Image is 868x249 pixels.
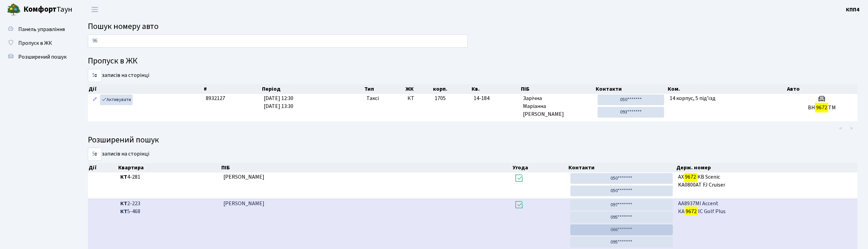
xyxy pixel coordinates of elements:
a: Редагувати [91,94,99,105]
input: Пошук [88,34,468,48]
span: Таксі [366,94,379,102]
select: записів на сторінці [88,148,102,161]
span: Пошук номеру авто [88,20,159,32]
th: Контакти [568,163,676,172]
a: Пропуск в ЖК [3,36,72,50]
span: [PERSON_NAME] [223,200,264,207]
select: записів на сторінці [88,69,102,82]
th: Авто [787,84,858,94]
mark: 9672 [685,207,698,216]
span: Таун [23,4,72,16]
span: Розширений пошук [18,53,67,61]
span: [PERSON_NAME] [223,173,264,181]
span: Панель управління [18,26,65,33]
th: Квартира [118,163,221,172]
a: Активувати [100,94,133,105]
label: записів на сторінці [88,148,149,161]
a: Розширений пошук [3,50,72,64]
span: КТ [407,94,430,102]
span: АХ КВ Scenic KA0800AT FJ Cruiser [678,173,855,189]
span: [DATE] 12:30 [DATE] 13:30 [264,94,294,110]
mark: 9672 [815,103,828,112]
label: записів на сторінці [88,69,149,82]
a: КПП4 [846,6,860,14]
th: Дії [88,163,118,172]
th: ПІБ [221,163,512,172]
th: Угода [512,163,568,172]
b: КТ [120,200,127,207]
span: 4-281 [120,173,218,181]
span: Зарічна Маріанна [PERSON_NAME] [523,94,592,118]
span: 1705 [435,94,446,102]
th: корп. [432,84,471,94]
th: Кв. [471,84,520,94]
th: Держ. номер [676,163,858,172]
th: Ком. [667,84,787,94]
span: 14-184 [474,94,517,102]
span: Пропуск в ЖК [18,39,52,47]
a: Панель управління [3,22,72,36]
span: 8932127 [206,94,225,102]
button: Переключити навігацію [86,4,103,15]
h4: Пропуск в ЖК [88,56,858,66]
h4: Розширений пошук [88,135,858,145]
th: Дії [88,84,203,94]
span: 2-223 5-468 [120,200,218,216]
mark: 9672 [684,172,697,182]
th: # [203,84,261,94]
span: 14 корпус, 5 під'їзд [670,94,716,102]
b: Комфорт [23,4,57,15]
h5: ВН ТМ [789,104,855,111]
th: ЖК [405,84,432,94]
th: Тип [364,84,405,94]
b: КТ [120,173,127,181]
th: ПІБ [520,84,595,94]
th: Контакти [595,84,667,94]
b: КТ [120,208,127,215]
th: Період [261,84,364,94]
span: АА8937МІ Accent КА ІС Golf Plus [678,200,855,216]
img: logo.png [7,3,21,17]
b: КПП4 [846,6,860,13]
